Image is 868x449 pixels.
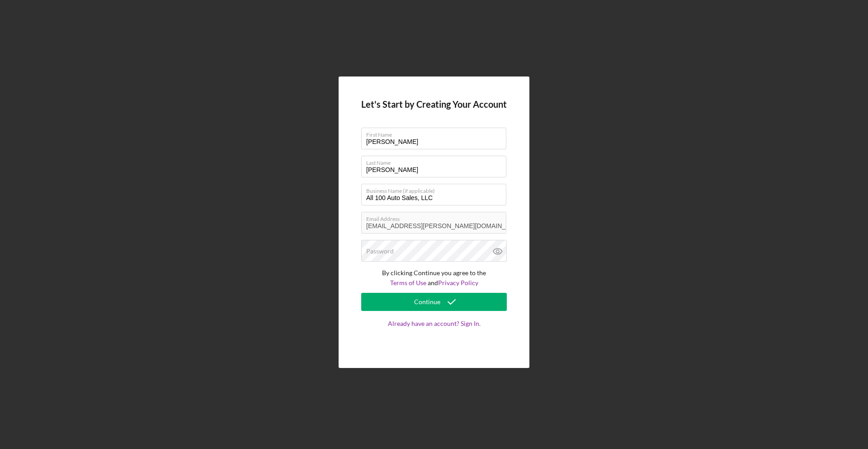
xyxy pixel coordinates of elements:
[414,293,440,311] div: Continue
[366,184,506,194] label: Business Name (if applicable)
[366,248,394,255] label: Password
[366,156,506,166] label: Last Name
[366,212,506,222] label: Email Address
[361,320,507,345] a: Already have an account? Sign In.
[438,279,478,287] a: Privacy Policy
[361,293,507,311] button: Continue
[390,279,426,287] a: Terms of Use
[361,268,507,288] p: By clicking Continue you agree to the and
[366,128,506,138] label: First Name
[361,99,507,110] h4: Let's Start by Creating Your Account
